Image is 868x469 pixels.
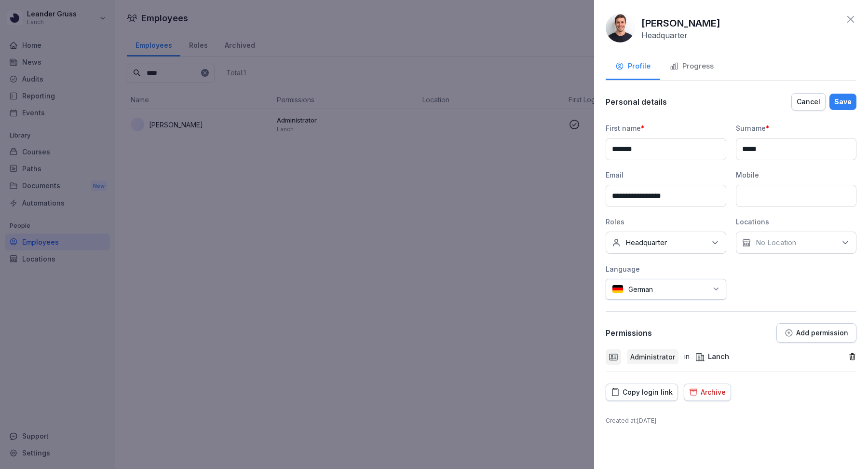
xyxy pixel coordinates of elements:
div: Locations [736,217,856,227]
button: Progress [660,54,723,80]
p: Headquarter [641,30,688,40]
div: Surname [736,123,856,133]
div: Language [606,264,726,274]
button: Profile [606,54,660,80]
p: Permissions [606,328,652,338]
img: l5aexj2uen8fva72jjw1hczl.png [606,14,635,42]
div: Roles [606,217,726,227]
p: Created at : [DATE] [606,416,856,425]
div: Copy login link [611,387,673,398]
p: Administrator [630,352,675,362]
div: Progress [670,61,714,72]
button: Cancel [791,93,826,110]
button: Copy login link [606,384,678,401]
p: No Location [756,238,796,248]
button: Add permission [776,323,856,343]
button: Save [829,94,856,110]
p: Headquarter [625,238,667,248]
div: Lanch [695,351,729,362]
p: Personal details [606,97,667,107]
div: German [606,279,726,300]
div: First name [606,123,726,133]
div: Save [834,97,852,107]
button: Archive [684,384,731,401]
p: [PERSON_NAME] [641,16,720,30]
div: Mobile [736,170,856,180]
div: Email [606,170,726,180]
p: in [684,351,690,362]
div: Cancel [797,97,820,107]
div: Profile [615,61,651,72]
p: Add permission [796,329,848,337]
div: Archive [689,387,726,398]
img: de.svg [612,285,624,294]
